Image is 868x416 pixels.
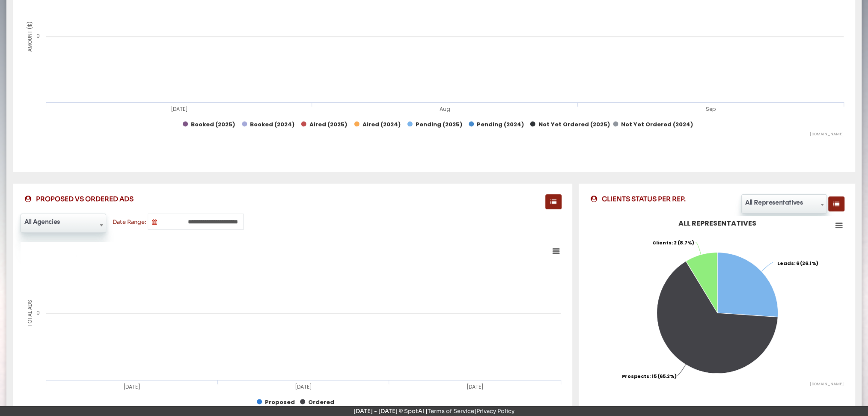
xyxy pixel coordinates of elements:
tspan: 0 [36,309,40,316]
tspan: Leads [777,260,794,267]
tspan: Not Yet Ordered (2024) [621,120,693,128]
tspan: : 15 (65.2%) [649,373,677,380]
tspan: Sep [706,105,716,113]
a: Terms of Service [428,407,474,415]
tspan: [DATE] [123,383,140,390]
span: CLIENTS STATUS PER REP. [589,194,686,203]
tspan: Ordered [308,398,334,406]
text: [DOMAIN_NAME] [810,131,844,137]
tspan: AMOUNT ($) [26,21,33,52]
text: [DOMAIN_NAME] [810,381,844,386]
tspan: Aired (2024) [362,120,400,128]
tspan: Total Ads [26,300,33,327]
tspan: Prospects [622,373,649,380]
tspan: Aired (2025) [309,120,347,128]
tspan: Clients [652,239,672,246]
tspan: [DATE] [466,383,483,390]
tspan: All Representatives [678,218,756,228]
tspan: Pending (2025) [415,120,462,128]
tspan: : 6 (26.1%) [794,260,818,267]
tspan: Pending (2024) [477,120,524,128]
span: All Representatives [741,194,827,214]
tspan: : 2 (8.7%) [672,239,694,246]
tspan: [DATE] [170,105,187,113]
span: All Agencies [21,214,106,233]
tspan: Proposed [265,398,295,406]
tspan: [DATE] [295,383,312,390]
label: Date Range: [113,219,146,225]
span: PROPOSED VS ORDERED ADS [24,194,134,203]
tspan: Aug [440,105,450,113]
tspan: Booked (2025) [191,120,235,128]
tspan: Not Yet Ordered (2025) [538,120,609,128]
a: Privacy Policy [476,407,514,415]
span: All Representatives [742,195,826,209]
tspan: Booked (2024) [250,120,294,128]
tspan: 0 [36,32,40,39]
span: All Agencies [21,214,106,228]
